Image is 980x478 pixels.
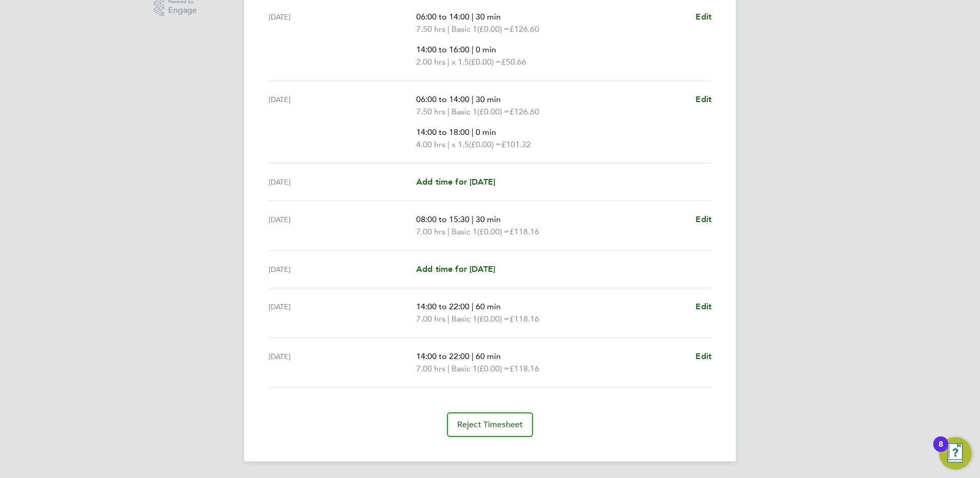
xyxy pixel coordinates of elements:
button: Open Resource Center, 8 new notifications [939,437,972,470]
span: x 1.5 [452,56,469,68]
span: £50.66 [501,57,526,67]
span: Edit [696,351,711,361]
span: 06:00 to 14:00 [416,12,469,22]
span: 0 min [476,45,496,54]
span: (£0.00) = [469,140,501,149]
span: Add time for [DATE] [416,264,495,274]
div: [DATE] [269,301,416,325]
span: 7.00 hrs [416,364,445,373]
span: Add time for [DATE] [416,177,495,187]
span: 14:00 to 16:00 [416,45,469,54]
span: 4.00 hrs [416,140,445,149]
span: 14:00 to 22:00 [416,302,469,311]
span: Reject Timesheet [457,420,523,430]
a: Edit [696,301,711,313]
div: 8 [938,444,943,457]
span: 30 min [476,12,501,22]
a: Edit [696,213,711,226]
span: 14:00 to 22:00 [416,351,469,361]
span: | [447,314,450,324]
span: £126.60 [509,107,539,116]
span: | [447,364,450,373]
span: | [472,214,474,224]
span: (£0.00) = [477,24,509,34]
span: Edit [696,302,711,311]
span: 60 min [476,302,501,311]
button: Reject Timesheet [447,412,534,437]
span: 7.50 hrs [416,24,445,34]
span: Basic 1 [452,313,477,325]
span: (£0.00) = [477,364,509,373]
span: | [472,127,474,137]
div: [DATE] [269,93,416,151]
span: | [472,45,474,54]
span: 0 min [476,127,496,137]
span: £101.32 [501,140,531,149]
a: Add time for [DATE] [416,176,495,188]
span: 30 min [476,94,501,104]
div: [DATE] [269,11,416,68]
span: Basic 1 [452,226,477,238]
span: x 1.5 [452,138,469,151]
span: 2.00 hrs [416,57,445,67]
span: | [472,12,474,22]
span: 06:00 to 14:00 [416,94,469,104]
span: Engage [168,6,197,15]
span: (£0.00) = [477,314,509,324]
span: £118.16 [509,227,539,236]
span: 7.00 hrs [416,314,445,324]
div: [DATE] [269,213,416,238]
a: Edit [696,11,711,23]
span: | [447,57,450,67]
div: [DATE] [269,350,416,375]
div: [DATE] [269,176,416,188]
span: £118.16 [509,364,539,373]
span: | [447,24,450,34]
span: | [447,227,450,236]
span: | [472,302,474,311]
span: 08:00 to 15:30 [416,214,469,224]
span: Edit [696,94,711,104]
span: Edit [696,214,711,224]
span: Basic 1 [452,363,477,375]
span: 7.50 hrs [416,107,445,116]
span: 60 min [476,351,501,361]
span: 14:00 to 18:00 [416,127,469,137]
span: | [472,351,474,361]
span: | [472,94,474,104]
span: £118.16 [509,314,539,324]
span: | [447,140,450,149]
a: Edit [696,350,711,363]
span: (£0.00) = [477,107,509,116]
span: £126.60 [509,24,539,34]
span: 7.00 hrs [416,227,445,236]
span: (£0.00) = [477,227,509,236]
span: Edit [696,12,711,22]
span: Basic 1 [452,23,477,35]
div: [DATE] [269,263,416,275]
a: Add time for [DATE] [416,263,495,275]
a: Edit [696,93,711,106]
span: 30 min [476,214,501,224]
span: | [447,107,450,116]
span: Basic 1 [452,106,477,118]
span: (£0.00) = [469,57,501,67]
